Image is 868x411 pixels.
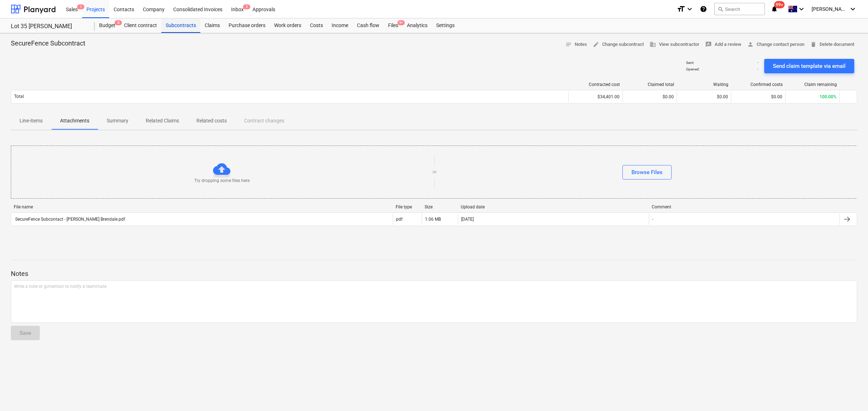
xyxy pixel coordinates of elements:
a: Files9+ [384,18,403,33]
div: 1.06 MB [425,217,441,222]
div: SecureFence Subcontact - [PERSON_NAME] Brendale.pdf [14,217,125,222]
div: Browse Files [631,168,663,177]
div: Size [425,204,455,209]
p: - [757,60,758,65]
a: Settings [432,18,459,33]
span: search [718,6,723,12]
p: SecureFence Subcontract [11,39,85,48]
button: Send claim template via email [764,59,854,73]
button: Change subcontract [590,39,647,50]
span: person [747,41,754,48]
div: - [652,217,653,222]
div: $34,401.00 [568,91,622,103]
span: edit [593,41,599,48]
div: Try dropping some files hereorBrowse Files [11,146,858,199]
a: Income [327,18,353,33]
p: or [433,169,437,175]
a: Analytics [403,18,432,33]
p: Notes [11,269,857,278]
p: Total [14,94,24,100]
a: Work orders [270,18,306,33]
div: Waiting [680,82,728,87]
span: $0.00 [717,94,728,99]
div: Lot 35 [PERSON_NAME] [11,23,86,30]
button: Notes [562,39,590,50]
span: Delete document [810,40,854,49]
a: Budget8 [95,18,120,33]
div: Budget [95,18,120,33]
p: Opened : [686,67,699,72]
p: Try dropping some files here [194,178,250,184]
div: Contracted cost [571,82,620,87]
span: notes [565,41,572,48]
i: keyboard_arrow_down [848,5,857,13]
p: Sent : [686,60,694,65]
div: Upload date [461,204,646,209]
p: Summary [107,117,128,125]
a: Purchase orders [224,18,270,33]
span: Notes [565,40,587,49]
a: Subcontracts [161,18,200,33]
span: 2 [243,4,250,9]
span: 99+ [774,1,785,8]
span: [PERSON_NAME] [812,6,848,12]
span: 8 [115,20,122,25]
a: Cash flow [353,18,384,33]
i: keyboard_arrow_down [685,5,694,13]
button: Add a review [702,39,744,50]
div: Confirmed costs [734,82,783,87]
button: View subcontractor [647,39,702,50]
i: format_size [677,5,685,13]
i: notifications [771,5,778,13]
a: Claims [200,18,224,33]
p: Attachments [60,117,89,125]
div: Files [384,18,403,33]
span: rate_review [705,41,712,48]
span: business [650,41,656,48]
span: Change contact person [747,40,804,49]
div: Claimed total [626,82,674,87]
button: Change contact person [744,39,807,50]
p: Related costs [196,117,227,125]
p: - [757,67,758,72]
button: Search [714,3,765,15]
p: Related Claims [146,117,179,125]
span: 1 [77,4,84,9]
span: Add a review [705,40,741,49]
div: File name [14,204,390,209]
span: Change subcontract [593,40,644,49]
div: File type [396,204,419,209]
button: Delete document [807,39,857,50]
p: Line-items [20,117,43,125]
a: Costs [306,18,327,33]
a: Client contract [120,18,161,33]
i: Knowledge base [700,5,707,13]
div: Claim remaining [788,82,837,87]
div: Send claim template via email [773,61,846,71]
span: 100.00% [820,94,837,99]
div: Comment [652,204,837,209]
span: $0.00 [771,94,782,99]
span: delete [810,41,817,48]
button: Browse Files [622,165,672,179]
div: pdf [396,217,403,222]
span: 9+ [397,20,405,25]
span: $0.00 [663,94,674,99]
span: View subcontractor [650,40,699,49]
div: [DATE] [461,217,474,222]
i: keyboard_arrow_down [797,5,806,13]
